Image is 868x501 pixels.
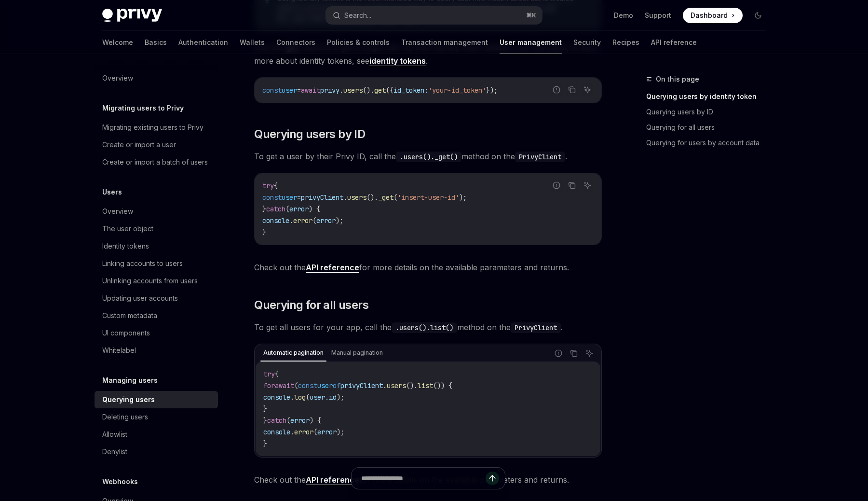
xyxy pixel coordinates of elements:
[374,86,386,95] span: get
[317,428,337,436] span: error
[275,370,279,378] span: {
[306,393,310,402] span: (
[614,11,633,20] a: Demo
[339,86,343,95] span: .
[552,347,565,360] button: Report incorrect code
[102,429,127,440] div: Allowlist
[646,135,773,151] a: Querying for users by account data
[267,416,286,425] span: catch
[102,275,198,287] div: Unlinking accounts from users
[95,391,218,408] a: Querying users
[240,31,265,54] a: Wallets
[397,193,459,202] span: 'insert-user-id'
[301,86,320,95] span: await
[95,324,218,342] a: UI components
[254,297,368,313] span: Querying for all users
[289,216,293,225] span: .
[262,216,289,225] span: console
[263,370,275,378] span: try
[329,393,337,402] span: id
[276,31,315,54] a: Connectors
[581,179,594,192] button: Ask AI
[102,102,184,114] h5: Migrating users to Privy
[418,381,433,390] span: list
[328,347,386,359] div: Manual pagination
[383,381,387,390] span: .
[95,443,218,460] a: Denylist
[178,31,228,54] a: Authentication
[393,193,397,202] span: (
[363,86,374,95] span: ().
[263,404,267,413] span: }
[406,381,418,390] span: ().
[428,86,486,95] span: 'your-id_token'
[95,426,218,443] a: Allowlist
[95,272,218,290] a: Unlinking accounts from users
[298,381,317,390] span: const
[102,394,155,405] div: Querying users
[263,393,290,402] span: console
[95,290,218,307] a: Updating user accounts
[309,205,320,213] span: ) {
[297,193,301,202] span: =
[95,70,218,87] a: Overview
[387,381,406,390] span: users
[566,179,578,192] button: Copy the contents from the code block
[313,428,317,436] span: (
[294,393,306,402] span: log
[378,193,393,202] span: _get
[393,86,428,95] span: id_token:
[550,179,563,192] button: Report incorrect code
[263,381,275,390] span: for
[310,416,321,425] span: ) {
[343,193,347,202] span: .
[102,446,127,458] div: Denylist
[102,156,208,168] div: Create or import a batch of users
[433,381,452,390] span: ()) {
[310,393,325,402] span: user
[263,416,267,425] span: }
[486,86,498,95] span: });
[500,31,562,54] a: User management
[290,428,294,436] span: .
[263,428,290,436] span: console
[293,216,312,225] span: error
[102,345,136,356] div: Whitelabel
[102,9,162,22] img: dark logo
[95,153,218,171] a: Create or import a batch of users
[275,381,294,390] span: await
[95,408,218,426] a: Deleting users
[266,205,285,213] span: catch
[392,322,457,333] code: .users().list()
[254,261,602,274] span: Check out the for more details on the available parameters and returns.
[316,216,336,225] span: error
[294,428,313,436] span: error
[263,439,267,448] span: }
[568,347,580,360] button: Copy the contents from the code block
[262,205,266,213] span: }
[337,393,344,402] span: );
[337,428,344,436] span: );
[102,310,157,321] div: Custom metadata
[583,347,596,360] button: Ask AI
[254,320,602,334] span: To get all users for your app, call the method on the .
[290,393,294,402] span: .
[102,139,176,151] div: Create or import a user
[340,381,383,390] span: privyClient
[102,375,158,386] h5: Managing users
[612,31,639,54] a: Recipes
[396,152,461,162] code: .users()._get()
[145,31,167,54] a: Basics
[317,381,333,390] span: user
[254,150,602,163] span: To get a user by their Privy ID, call the method on the .
[274,181,278,190] span: {
[646,89,773,104] a: Querying users by identity token
[301,193,343,202] span: privyClient
[262,228,266,237] span: }
[526,12,536,19] span: ⌘ K
[102,327,150,339] div: UI components
[336,216,343,225] span: );
[285,205,289,213] span: (
[95,119,218,136] a: Migrating existing users to Privy
[320,86,339,95] span: privy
